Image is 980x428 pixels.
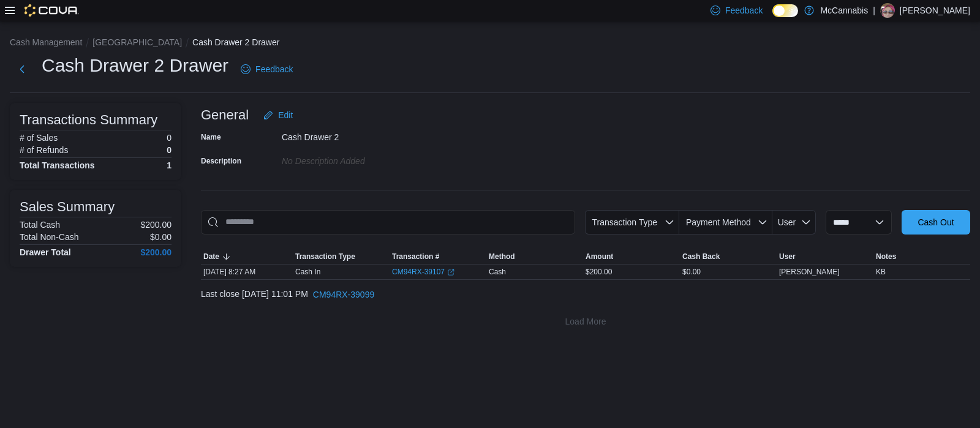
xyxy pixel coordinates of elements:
[20,232,79,242] h6: Total Non-Cash
[20,113,157,127] h3: Transactions Summary
[236,57,298,81] a: Feedback
[390,249,486,264] button: Transaction #
[686,217,751,227] span: Payment Method
[255,63,293,75] span: Feedback
[295,267,320,277] p: Cash In
[282,151,446,166] div: No Description added
[258,103,298,127] button: Edit
[880,3,895,18] div: Krista Brumsey
[150,232,171,242] p: $0.00
[201,249,293,264] button: Date
[583,249,680,264] button: Amount
[682,252,720,261] span: Cash Back
[680,249,777,264] button: Cash Back
[392,267,454,277] a: CM94RX-39107External link
[876,267,886,277] span: KB
[203,252,219,261] span: Date
[392,252,439,261] span: Transaction #
[201,156,241,166] label: Description
[680,265,777,279] div: $0.00
[20,247,71,257] h4: Drawer Total
[10,36,970,51] nav: An example of EuiBreadcrumbs
[20,133,58,143] h6: # of Sales
[20,160,95,170] h4: Total Transactions
[201,309,970,334] button: Load More
[92,37,182,47] button: [GEOGRAPHIC_DATA]
[201,282,970,307] div: Last close [DATE] 11:01 PM
[592,217,657,227] span: Transaction Type
[167,133,171,143] p: 0
[278,109,293,121] span: Edit
[10,37,82,47] button: Cash Management
[820,3,868,18] p: McCannabis
[900,3,970,18] p: [PERSON_NAME]
[586,267,612,277] span: $200.00
[489,252,515,261] span: Method
[201,132,221,142] label: Name
[486,249,583,264] button: Method
[20,220,60,230] h6: Total Cash
[308,282,379,307] button: CM94RX-39099
[679,210,772,235] button: Payment Method
[140,220,171,230] p: $200.00
[295,252,355,261] span: Transaction Type
[778,217,796,227] span: User
[585,210,679,235] button: Transaction Type
[772,210,816,235] button: User
[10,57,34,81] button: Next
[192,37,279,47] button: Cash Drawer 2 Drawer
[489,267,506,277] span: Cash
[772,17,773,18] span: Dark Mode
[167,160,171,170] h4: 1
[20,200,115,214] h3: Sales Summary
[918,216,954,228] span: Cash Out
[201,108,249,122] h3: General
[873,249,970,264] button: Notes
[313,288,374,301] span: CM94RX-39099
[725,4,763,17] span: Feedback
[565,315,606,328] span: Load More
[201,210,575,235] input: This is a search bar. As you type, the results lower in the page will automatically filter.
[779,267,840,277] span: [PERSON_NAME]
[876,252,896,261] span: Notes
[586,252,613,261] span: Amount
[902,210,970,235] button: Cash Out
[20,145,68,155] h6: # of Refunds
[140,247,171,257] h4: $200.00
[201,265,293,279] div: [DATE] 8:27 AM
[293,249,390,264] button: Transaction Type
[873,3,875,18] p: |
[777,249,873,264] button: User
[447,269,454,276] svg: External link
[167,145,171,155] p: 0
[779,252,796,261] span: User
[282,127,446,142] div: Cash Drawer 2
[772,4,798,17] input: Dark Mode
[42,53,228,78] h1: Cash Drawer 2 Drawer
[24,4,79,17] img: Cova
